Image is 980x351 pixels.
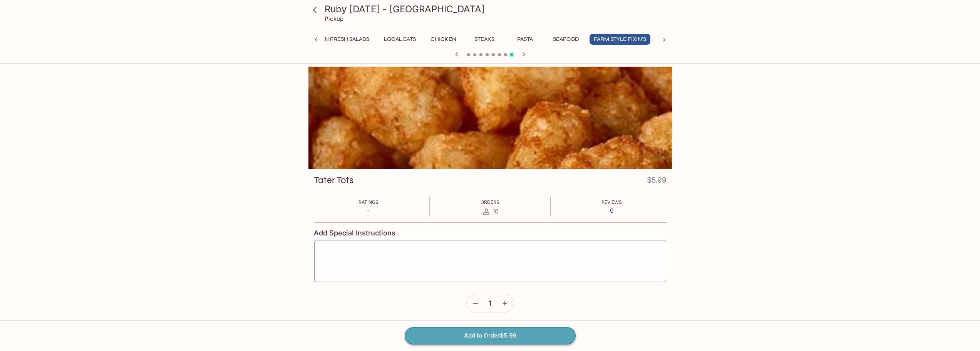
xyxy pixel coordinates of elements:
[302,34,374,45] button: Garden Fresh Salads
[493,208,498,215] span: 10
[426,34,461,45] button: Chicken
[325,15,343,22] p: Pickup
[358,199,379,205] span: Ratings
[647,174,667,189] h4: $5.99
[467,34,502,45] button: Steaks
[314,229,667,237] h4: Add Special Instructions
[380,34,420,45] button: Local Eats
[508,34,543,45] button: Pasta
[481,199,499,205] span: Orders
[601,199,622,205] span: Reviews
[489,299,491,307] span: 1
[358,207,379,214] p: -
[601,207,622,214] p: 0
[549,34,583,45] button: Seafood
[314,174,353,186] h3: Tater Tots
[590,34,650,45] button: Farm Style Fixin's
[325,3,669,15] h3: Ruby [DATE] - [GEOGRAPHIC_DATA]
[405,327,576,344] button: Add to Order$5.99
[308,67,672,169] div: Tater Tots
